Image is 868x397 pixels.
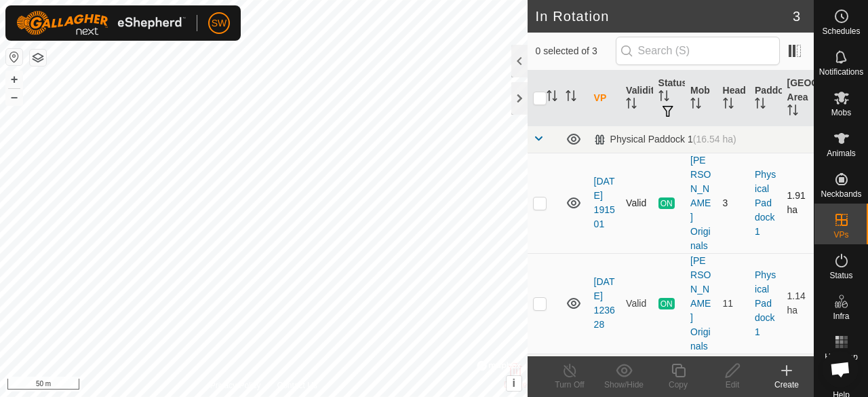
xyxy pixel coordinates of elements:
td: 1.14 ha [782,253,814,354]
td: Valid [620,253,652,354]
td: 3 [717,153,749,253]
p-sorticon: Activate to sort [723,100,734,111]
span: ON [658,298,675,309]
button: – [6,89,22,105]
a: Privacy Policy [210,379,261,392]
div: Turn Off [542,379,597,391]
th: Status [653,71,685,126]
span: Schedules [822,27,860,35]
span: SW [212,16,227,31]
span: 0 selected of 3 [536,44,616,58]
a: Physical Paddock 1 [755,269,776,337]
p-sorticon: Activate to sort [566,92,576,103]
button: + [6,71,22,88]
p-sorticon: Activate to sort [658,92,669,103]
th: Validity [620,71,652,126]
button: i [507,376,521,391]
td: 11 [717,253,749,354]
a: [DATE] 191501 [594,176,615,229]
div: Show/Hide [597,379,651,391]
p-sorticon: Activate to sort [547,92,557,103]
img: Gallagher Logo [16,11,186,35]
button: Map Layers [30,50,46,66]
span: VPs [833,231,848,239]
th: VP [589,71,620,126]
p-sorticon: Activate to sort [787,107,798,117]
div: Create [759,379,814,391]
span: 3 [793,6,800,26]
td: 1.91 ha [782,153,814,253]
span: Mobs [831,109,851,117]
div: [PERSON_NAME] Originals [690,153,711,253]
button: Reset Map [6,49,22,65]
div: Copy [651,379,705,391]
th: Head [717,71,749,126]
a: Contact Us [277,379,317,392]
span: Neckbands [821,190,861,198]
p-sorticon: Activate to sort [690,100,701,111]
th: [GEOGRAPHIC_DATA] Area [782,71,814,126]
a: Physical Paddock 1 [755,169,776,237]
span: Heatmap [825,353,858,361]
input: Search (S) [616,37,780,65]
th: Paddock [749,71,781,126]
span: Status [829,271,852,280]
div: Edit [705,379,759,391]
h2: In Rotation [536,8,793,24]
span: (16.54 ha) [693,134,736,145]
span: Infra [833,312,849,320]
p-sorticon: Activate to sort [755,100,766,111]
a: [DATE] 123628 [594,276,615,330]
span: Animals [827,149,856,157]
span: i [512,377,515,389]
div: Physical Paddock 1 [594,134,736,145]
div: Open chat [822,351,859,387]
td: Valid [620,153,652,253]
span: ON [658,197,675,209]
span: Notifications [819,68,863,76]
p-sorticon: Activate to sort [626,100,637,111]
div: [PERSON_NAME] Originals [690,254,711,354]
th: Mob [685,71,717,126]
